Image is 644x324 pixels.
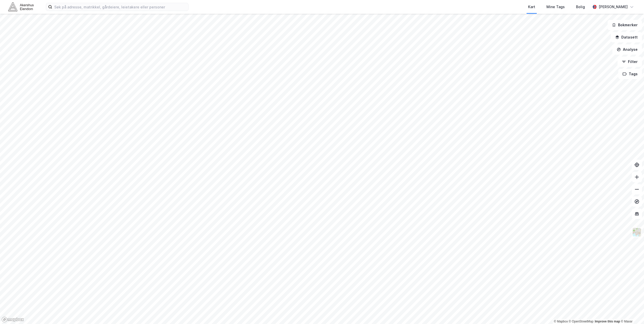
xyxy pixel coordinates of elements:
button: Datasett [611,32,642,42]
div: Bolig [576,4,585,10]
a: Mapbox [554,320,568,323]
button: Bokmerker [608,20,642,30]
iframe: Chat Widget [619,300,644,324]
button: Filter [618,57,642,67]
div: Kart [528,4,535,10]
img: Z [632,227,642,237]
input: Søk på adresse, matrikkel, gårdeiere, leietakere eller personer [52,3,188,11]
a: OpenStreetMap [569,320,594,323]
a: Mapbox homepage [2,317,24,322]
div: Kontrollprogram for chat [619,300,644,324]
img: akershus-eiendom-logo.9091f326c980b4bce74ccdd9f866810c.svg [8,2,34,11]
button: Tags [618,69,642,79]
div: Mine Tags [546,4,565,10]
a: Improve this map [595,320,620,323]
button: Analyse [612,44,642,55]
div: [PERSON_NAME] [599,4,628,10]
